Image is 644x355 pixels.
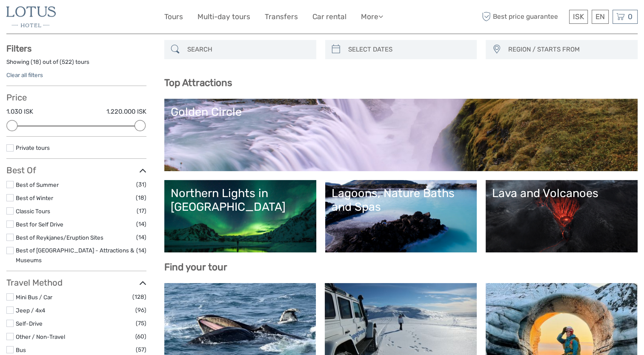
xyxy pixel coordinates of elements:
[33,58,39,66] label: 18
[136,345,146,355] span: (57)
[6,107,33,116] label: 1.030 ISK
[16,333,65,340] a: Other / Non-Travel
[332,186,471,246] a: Lagoons, Nature Baths and Spas
[164,261,227,273] b: Find your tour
[312,11,346,23] a: Car rental
[16,221,63,228] a: Best for Self Drive
[6,72,43,78] a: Clear all filters
[16,307,45,314] a: Jeep / 4x4
[6,6,56,27] img: 40-5dc62ba0-bbfb-450f-bd65-f0e2175b1aef_logo_small.jpg
[16,144,50,151] a: Private tours
[6,165,146,175] h3: Best Of
[16,234,103,241] a: Best of Reykjanes/Eruption Sites
[6,278,146,288] h3: Travel Method
[480,10,567,24] span: Best price guarantee
[345,42,473,57] input: SELECT DATES
[627,12,634,21] span: 0
[197,11,250,23] a: Multi-day tours
[504,43,633,57] button: REGION / STARTS FROM
[171,105,631,119] div: Golden Circle
[171,105,631,165] a: Golden Circle
[136,193,146,203] span: (18)
[492,186,631,200] div: Lava and Volcanoes
[184,42,312,57] input: SEARCH
[573,12,584,21] span: ISK
[135,332,146,341] span: (60)
[136,180,146,189] span: (31)
[16,208,50,215] a: Classic Tours
[16,247,134,263] a: Best of [GEOGRAPHIC_DATA] - Attractions & Museums
[62,58,72,66] label: 522
[6,43,31,54] strong: Filters
[171,186,310,214] div: Northern Lights in [GEOGRAPHIC_DATA]
[16,294,52,301] a: Mini Bus / Car
[592,10,609,24] div: EN
[492,186,631,246] a: Lava and Volcanoes
[6,58,146,71] div: Showing ( ) out of ( ) tours
[16,181,59,188] a: Best of Summer
[137,206,146,216] span: (17)
[171,186,310,246] a: Northern Lights in [GEOGRAPHIC_DATA]
[332,186,471,214] div: Lagoons, Nature Baths and Spas
[135,305,146,315] span: (96)
[164,11,183,23] a: Tours
[136,246,146,255] span: (14)
[361,11,383,23] a: More
[16,320,43,327] a: Self-Drive
[6,92,146,103] h3: Price
[164,77,232,89] b: Top Attractions
[106,107,146,116] label: 1.220.000 ISK
[265,11,298,23] a: Transfers
[132,292,146,302] span: (128)
[16,195,53,201] a: Best of Winter
[136,219,146,229] span: (14)
[136,318,146,328] span: (75)
[136,232,146,242] span: (14)
[16,346,26,353] a: Bus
